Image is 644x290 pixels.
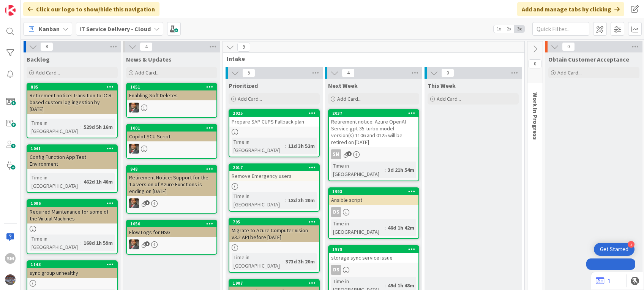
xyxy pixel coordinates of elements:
a: 1993Ansible scriptDSTime in [GEOGRAPHIC_DATA]:46d 1h 42m [328,187,419,239]
a: 1001Copilot SCU ScriptDP [126,124,217,159]
span: 8 [40,42,53,51]
div: Enabling Soft Deletes [127,90,216,100]
div: 795 [229,219,319,225]
div: 168d 1h 59m [82,239,115,247]
div: Time in [GEOGRAPHIC_DATA] [232,192,285,209]
div: 1143 [27,261,117,268]
span: Add Card... [557,69,582,76]
img: DP [129,144,139,154]
div: SM [5,253,16,264]
span: 0 [441,68,454,78]
div: 948Retirement Notice: Support for the 1.x version of Azure Functions is ending on [DATE] [127,166,216,196]
span: : [285,196,286,204]
div: 2025 [229,110,319,117]
div: 1001Copilot SCU Script [127,125,216,141]
a: 1050Flow Logs for NSGDP [126,220,217,255]
div: 2037 [332,111,418,116]
div: Migrate to Azure Computer Vision v3.2 API before [DATE] [229,225,319,242]
div: Required Maintenance for some of the Virtual Machines [27,207,117,223]
div: Time in [GEOGRAPHIC_DATA] [30,235,80,251]
div: 1006 [31,201,117,206]
a: 885Retirement notice: Transition to DCR-based custom log ingestion by [DATE]Time in [GEOGRAPHIC_D... [27,83,118,138]
div: DS [329,207,418,217]
div: 1051Enabling Soft Deletes [127,84,216,100]
span: 0 [529,59,541,68]
a: 1041Config Function App Test EnvironmentTime in [GEOGRAPHIC_DATA]:462d 1h 46m [27,144,118,193]
span: 1 [347,151,352,156]
span: : [80,177,82,186]
img: avatar [5,274,16,285]
input: Quick Filter... [532,22,589,36]
div: 1006Required Maintenance for some of the Virtual Machines [27,200,117,223]
span: 5 [242,68,255,78]
div: 1050 [127,220,216,227]
a: 1006Required Maintenance for some of the Virtual MachinesTime in [GEOGRAPHIC_DATA]:168d 1h 59m [27,199,118,254]
div: DS [331,207,341,217]
img: Visit kanbanzone.com [5,5,16,16]
a: 1 [596,276,611,285]
div: 1050 [130,221,216,227]
span: 2x [504,25,514,33]
a: 2025Prepare SAP CUPS Fallback planTime in [GEOGRAPHIC_DATA]:11d 3h 52m [229,109,320,157]
div: Get Started [600,246,628,253]
span: 4 [140,42,153,51]
span: Obtain Customer Acceptance [548,55,629,63]
img: DP [129,239,139,249]
div: 1041Config Function App Test Environment [27,145,117,169]
span: : [385,166,386,174]
img: DP [129,103,139,113]
span: 4 [342,68,355,78]
div: SM [329,149,418,159]
div: 462d 1h 46m [82,177,115,186]
span: Intake [227,55,515,62]
div: SM [331,149,341,159]
span: Add Card... [437,95,461,102]
span: Add Card... [238,95,262,102]
span: 1 [145,200,150,205]
div: 1051 [130,84,216,90]
div: Add and manage tabs by clicking [517,2,624,16]
div: 1143sync group unhealthy [27,261,117,278]
span: Kanban [39,24,60,33]
div: Time in [GEOGRAPHIC_DATA] [331,219,385,236]
div: 3 [628,241,635,248]
span: Backlog [27,55,50,63]
div: 2037 [329,110,418,117]
div: DP [127,144,216,154]
span: Work In Progress [532,92,539,140]
div: Time in [GEOGRAPHIC_DATA] [30,119,80,135]
div: 795Migrate to Azure Computer Vision v3.2 API before [DATE] [229,219,319,242]
div: 795 [233,219,319,225]
div: Prepare SAP CUPS Fallback plan [229,117,319,127]
div: DS [331,265,341,275]
span: : [80,123,82,131]
span: This Week [428,82,456,89]
div: 1001 [127,125,216,132]
div: 1143 [31,262,117,267]
span: 0 [562,42,575,51]
div: Flow Logs for NSG [127,227,216,237]
a: 2037Retirement notice: Azure OpenAI Service gpt-35-turbo model version(s) 1106 and 0125 will be r... [328,109,419,181]
div: 1907 [233,280,319,286]
div: 1993 [332,189,418,194]
div: Retirement Notice: Support for the 1.x version of Azure Functions is ending on [DATE] [127,173,216,196]
span: 3x [514,25,524,33]
div: storage sync service issue [329,253,418,263]
div: Remove Emergency users [229,171,319,181]
div: 948 [127,166,216,173]
div: 2017 [233,165,319,170]
div: Time in [GEOGRAPHIC_DATA] [232,253,283,270]
span: : [80,239,82,247]
span: : [385,223,386,232]
div: 1051 [127,84,216,90]
div: 1907 [229,280,319,287]
a: 948Retirement Notice: Support for the 1.x version of Azure Functions is ending on [DATE]DP [126,165,217,214]
b: IT Service Delivery - Cloud [79,25,151,33]
div: 2025Prepare SAP CUPS Fallback plan [229,110,319,127]
div: DS [329,265,418,275]
div: 948 [130,166,216,172]
span: 1 [145,241,150,246]
div: Time in [GEOGRAPHIC_DATA] [232,138,285,154]
div: DP [127,103,216,113]
div: sync group unhealthy [27,268,117,278]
